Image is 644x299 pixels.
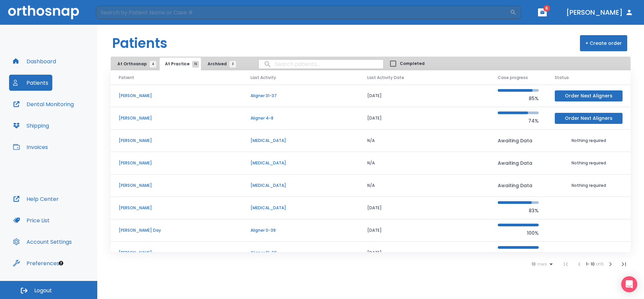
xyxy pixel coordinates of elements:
p: Nothing required [555,182,623,189]
span: Last Activity [251,75,276,81]
p: Awaiting Data [498,137,539,145]
td: [DATE] [359,242,490,264]
img: Orthosnap [8,5,79,19]
td: N/A [359,130,490,152]
span: rows [536,262,547,267]
td: [DATE] [359,219,490,242]
p: [MEDICAL_DATA] [251,138,351,144]
td: N/A [359,174,490,197]
td: [DATE] [359,85,490,107]
input: search [259,58,383,71]
p: [PERSON_NAME] [119,93,234,99]
p: Aligner 21-30 [251,250,351,256]
span: Logout [34,287,52,294]
td: N/A [359,152,490,174]
span: 10 [532,262,536,267]
td: [DATE] [359,107,490,130]
button: + Create order [580,35,627,51]
p: Nothing required [555,138,623,144]
button: Patients [9,75,52,91]
button: Dashboard [9,53,60,69]
p: [PERSON_NAME] [119,115,234,121]
p: Awaiting Data [498,181,539,190]
div: Tooltip anchor [58,260,64,266]
button: Order Next Aligners [555,113,623,124]
p: 100% [498,251,539,259]
button: Order Next Aligners [555,90,623,101]
div: Open Intercom Messenger [621,276,637,292]
button: [PERSON_NAME] [563,6,636,18]
button: Price List [9,212,54,228]
p: [PERSON_NAME] [119,160,234,166]
span: Last Activity Date [367,75,404,81]
p: 83% [498,207,539,215]
p: Nothing required [555,160,623,166]
p: [PERSON_NAME] [119,138,234,144]
button: Account Settings [9,234,76,250]
p: Aligner 0-39 [251,227,351,233]
p: Awaiting Data [498,159,539,167]
td: [DATE] [359,197,490,219]
p: [MEDICAL_DATA] [251,182,351,189]
span: 16 [192,61,199,68]
span: Archived [208,61,233,67]
p: 85% [498,94,539,102]
span: 4 [150,61,156,68]
span: Status [555,75,569,81]
div: tabs [112,58,239,70]
span: of 16 [596,261,604,267]
p: [PERSON_NAME] [119,250,234,256]
p: Aligner 31-37 [251,93,351,99]
h1: Patients [112,33,167,53]
button: Preferences [9,255,63,271]
input: Search by Patient Name or Case # [96,6,510,19]
span: 3 [229,61,236,68]
p: [MEDICAL_DATA] [251,205,351,211]
span: Case progress [498,75,528,81]
button: Shipping [9,118,53,134]
button: Dental Monitoring [9,96,78,112]
span: Completed [400,61,425,67]
button: Help Center [9,191,63,207]
p: [MEDICAL_DATA] [251,160,351,166]
button: Invoices [9,139,52,155]
p: Aligner 4-8 [251,115,351,121]
p: [PERSON_NAME] [119,205,234,211]
p: 100% [498,229,539,237]
span: 1 - 10 [586,261,596,267]
p: 74% [498,117,539,125]
p: [PERSON_NAME] [119,182,234,189]
span: Patient [119,75,134,81]
p: [PERSON_NAME] Day [119,227,234,233]
span: At Orthosnap [117,61,153,67]
span: At Practice [165,61,196,67]
span: 6 [543,5,550,12]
